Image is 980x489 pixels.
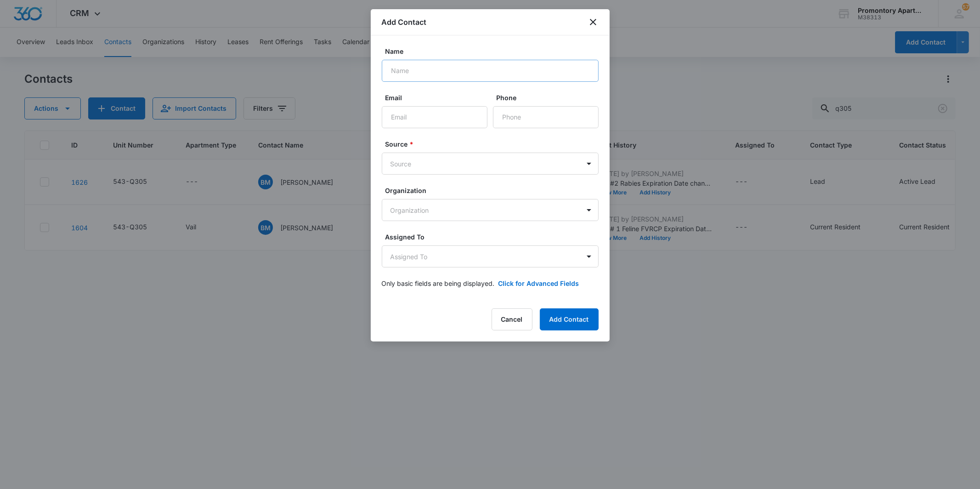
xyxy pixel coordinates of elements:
[385,46,602,56] label: Name
[385,93,491,102] label: Email
[493,106,599,128] input: Phone
[385,186,602,195] label: Organization
[382,17,427,28] h1: Add Contact
[385,139,602,149] label: Source
[497,93,602,102] label: Phone
[492,308,532,330] button: Cancel
[588,17,599,28] button: close
[382,106,487,128] input: Email
[382,279,495,288] p: Only basic fields are being displayed.
[385,232,602,242] label: Assigned To
[498,279,579,288] button: Click for Advanced Fields
[382,60,599,82] input: Name
[540,308,599,330] button: Add Contact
